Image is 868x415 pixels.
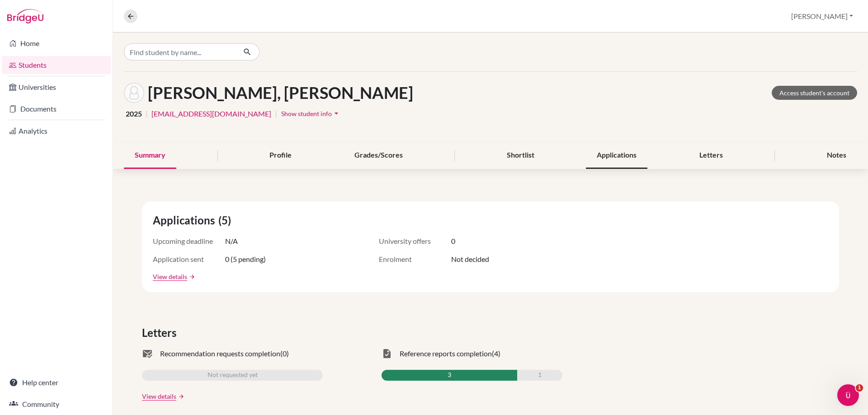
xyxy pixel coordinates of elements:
span: mark_email_read [142,348,153,359]
span: Application sent [153,254,225,265]
span: N/A [225,236,238,247]
span: Letters [142,325,180,341]
span: Enrolment [379,254,451,265]
span: Not decided [451,254,489,265]
a: View details [142,392,176,401]
a: Analytics [2,122,111,140]
input: Find student by name... [124,43,236,61]
a: Universities [2,78,111,96]
a: arrow_forward [187,274,195,280]
a: arrow_forward [176,393,184,400]
span: 0 [451,236,455,247]
span: Not requested yet [208,370,258,381]
span: Upcoming deadline [153,236,225,247]
span: Recommendation requests completion [160,348,280,359]
span: 1 [538,370,542,381]
span: Reference reports completion [400,348,492,359]
a: Home [2,34,111,52]
a: Documents [2,100,111,118]
div: Grades/Scores [344,142,414,169]
a: Students [2,56,111,74]
span: 0 (5 pending) [225,254,266,265]
iframe: Intercom live chat [837,384,859,406]
h1: [PERSON_NAME], [PERSON_NAME] [148,83,413,103]
a: Access student's account [772,86,857,100]
img: Bridge-U [7,9,43,23]
span: | [275,108,277,119]
span: (0) [280,348,289,359]
span: 3 [448,370,451,381]
span: University offers [379,236,451,247]
span: | [146,108,148,119]
a: Help center [2,373,111,392]
span: 2025 [126,108,142,119]
span: 1 [856,384,863,392]
span: (5) [218,212,235,228]
span: (4) [492,348,500,359]
div: Letters [689,142,734,169]
div: Summary [124,142,176,169]
a: [EMAIL_ADDRESS][DOMAIN_NAME] [151,108,271,119]
button: Show student infoarrow_drop_down [281,107,341,121]
div: Notes [816,142,857,169]
i: arrow_drop_down [332,109,341,118]
a: View details [153,272,187,281]
a: Community [2,395,111,413]
button: [PERSON_NAME] [787,8,857,25]
div: Applications [586,142,647,169]
span: Show student info [281,110,332,117]
img: Killian O'Hanlon's avatar [124,83,144,103]
span: Applications [153,212,218,228]
div: Profile [259,142,302,169]
span: task [382,348,392,359]
div: Shortlist [496,142,545,169]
